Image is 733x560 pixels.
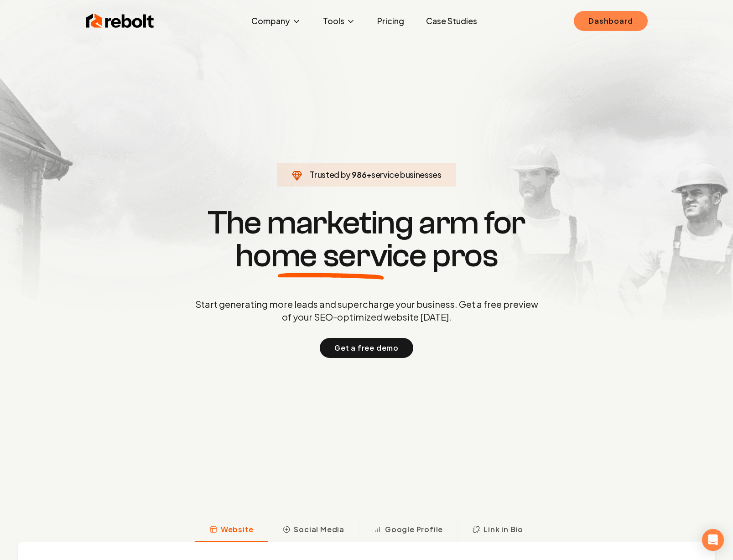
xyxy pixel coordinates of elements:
button: Link in Bio [457,519,538,542]
button: Tools [316,12,363,30]
a: Dashboard [574,11,647,31]
button: Get a free demo [320,338,413,358]
span: Link in Bio [483,524,523,535]
span: Trusted by [310,169,350,180]
span: Website [221,524,254,535]
a: Pricing [370,12,411,30]
h1: The marketing arm for pros [148,207,586,272]
span: Google Profile [385,524,443,535]
button: Company [244,12,308,30]
span: + [366,169,371,180]
span: home service [235,239,426,272]
img: Rebolt Logo [86,12,154,30]
div: Open Intercom Messenger [702,529,724,551]
p: Start generating more leads and supercharge your business. Get a free preview of your SEO-optimiz... [193,298,540,323]
button: Google Profile [359,519,457,542]
a: Case Studies [419,12,484,30]
span: 986 [352,168,366,181]
button: Social Media [268,519,359,542]
button: Website [195,519,268,542]
span: service businesses [371,169,442,180]
span: Social Media [294,524,344,535]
